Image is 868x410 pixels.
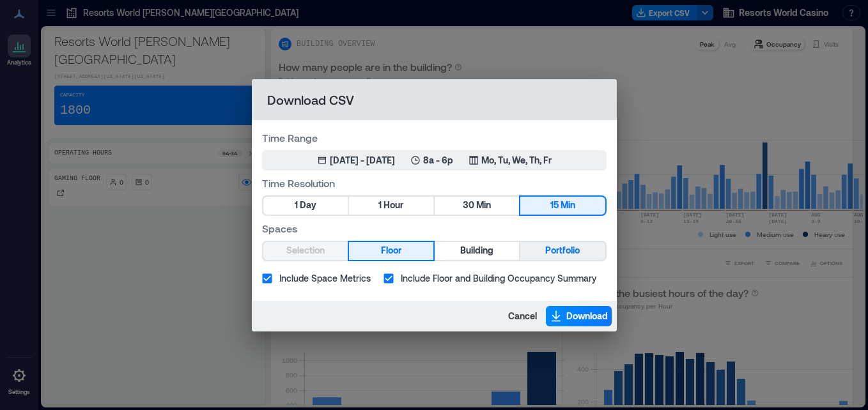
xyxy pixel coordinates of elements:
[550,197,559,213] span: 15
[252,79,617,120] h2: Download CSV
[476,197,491,213] span: Min
[262,221,607,236] label: Spaces
[279,271,371,285] span: Include Space Metrics
[263,197,348,215] button: 1 Day
[330,154,395,167] div: [DATE] - [DATE]
[435,197,519,215] button: 30 Min
[300,197,316,213] span: Day
[401,271,596,285] span: Include Floor and Building Occupancy Summary
[262,130,607,145] label: Time Range
[262,176,607,190] label: Time Resolution
[546,306,612,326] button: Download
[423,154,453,167] p: 8a - 6p
[378,197,382,213] span: 1
[481,154,552,167] p: Mo, Tu, We, Th, Fr
[295,197,298,213] span: 1
[504,306,541,326] button: Cancel
[349,197,433,215] button: 1 Hour
[520,197,605,215] button: 15 Min
[460,243,493,259] span: Building
[381,243,401,259] span: Floor
[262,150,607,171] button: [DATE] - [DATE]8a - 6pMo, Tu, We, Th, Fr
[566,310,608,323] span: Download
[561,197,575,213] span: Min
[508,310,537,323] span: Cancel
[520,242,605,260] button: Portfolio
[435,242,519,260] button: Building
[384,197,403,213] span: Hour
[545,243,580,259] span: Portfolio
[349,242,433,260] button: Floor
[463,197,474,213] span: 30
